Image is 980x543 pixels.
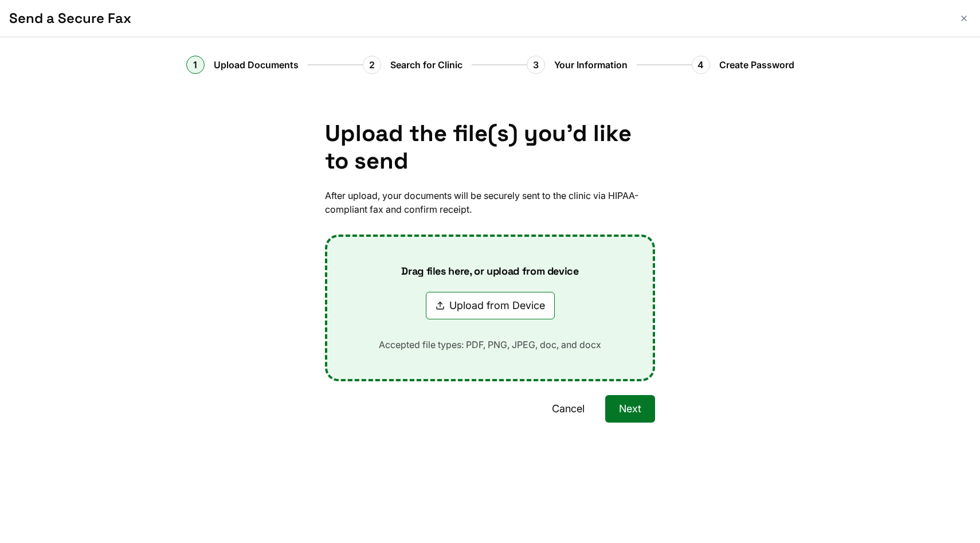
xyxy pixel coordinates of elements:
h1: Upload the file(s) you'd like to send [325,120,655,175]
h1: Send a Secure Fax [9,9,948,28]
p: Drag files here, or upload from device [383,264,597,278]
p: Accepted file types: PDF, PNG, JPEG, doc, and docx [360,338,620,351]
div: 3 [527,56,545,74]
div: 1 [186,56,205,74]
div: 4 [692,56,710,74]
span: Upload Documents [214,58,299,72]
button: Cancel [538,395,598,423]
button: Close [957,11,971,25]
button: Upload from Device [426,292,555,319]
p: After upload, your documents will be securely sent to the clinic via HIPAA-compliant fax and conf... [325,189,655,216]
span: Your Information [554,58,628,72]
span: Search for Clinic [390,58,462,72]
button: Next [605,395,655,423]
span: Create Password [719,58,794,72]
div: 2 [363,56,381,74]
